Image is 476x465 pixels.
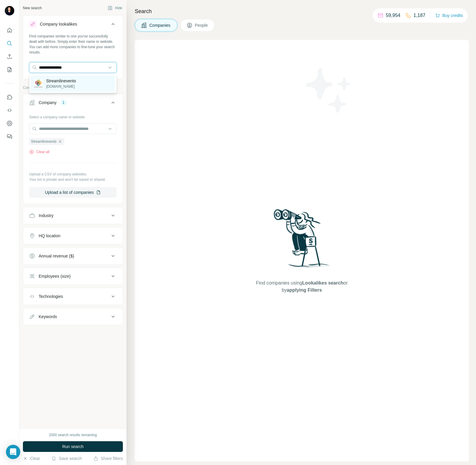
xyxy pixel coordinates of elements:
[302,64,356,117] img: Surfe Illustration - Stars
[135,7,469,15] h4: Search
[39,293,63,299] div: Technologies
[254,279,349,294] span: Find companies using or by
[39,273,71,279] div: Employees (size)
[6,445,20,459] div: Open Intercom Messenger
[5,51,14,62] button: Enrich CSV
[287,288,322,293] span: applying Filters
[40,21,77,27] div: Company lookalikes
[39,314,57,320] div: Keywords
[93,455,123,461] button: Share filters
[46,78,76,84] p: Streamlinevents
[29,177,117,182] p: Your list is private and won't be saved or shared.
[39,253,74,259] div: Annual revenue ($)
[29,34,117,55] div: Find companies similar to one you've successfully dealt with before. Simply enter their name or w...
[5,6,14,15] img: Avatar
[29,149,49,155] button: Clear all
[39,233,60,239] div: HQ location
[49,432,97,438] div: 2000 search results remaining
[39,213,54,219] div: Industry
[271,208,333,274] img: Surfe Illustration - Woman searching with binoculars
[23,310,123,324] button: Keywords
[23,455,40,461] button: Clear
[31,139,57,144] span: Streamlinevents
[23,249,123,263] button: Annual revenue ($)
[5,64,14,75] button: My lists
[23,17,123,34] button: Company lookalikes
[23,95,123,112] button: Company1
[5,118,14,129] button: Dashboard
[104,4,126,12] button: Hide
[302,280,344,285] span: Lookalikes search
[23,85,123,90] p: Company information
[29,112,117,120] div: Select a company name or website
[5,25,14,36] button: Quick start
[5,92,14,103] button: Use Surfe on LinkedIn
[5,131,14,142] button: Feedback
[29,187,117,198] button: Upload a list of companies
[5,105,14,116] button: Use Surfe API
[51,455,82,461] button: Save search
[23,5,42,11] div: New search
[5,38,14,49] button: Search
[23,269,123,283] button: Employees (size)
[60,100,67,105] div: 1
[195,22,209,28] span: People
[23,289,123,304] button: Technologies
[34,79,43,88] img: Streamlinevents
[23,441,123,452] button: Run search
[46,84,76,89] p: [DOMAIN_NAME]
[23,208,123,223] button: Industry
[435,11,463,20] button: Buy credits
[62,444,84,450] span: Run search
[386,12,400,19] p: 59,954
[23,229,123,243] button: HQ location
[29,172,117,177] p: Upload a CSV of company websites.
[149,22,171,28] span: Companies
[414,12,425,19] p: 1,187
[39,100,57,106] div: Company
